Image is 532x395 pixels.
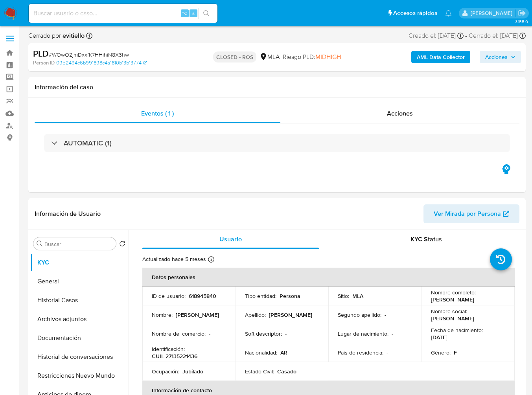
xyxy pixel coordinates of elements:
button: KYC [30,253,129,272]
button: Historial de conversaciones [30,347,129,366]
b: evitiello [61,31,85,40]
span: KYC Status [411,235,442,244]
span: MIDHIGH [315,52,341,61]
button: Archivos adjuntos [30,310,129,329]
p: Apellido : [245,311,266,318]
button: Buscar [37,241,43,247]
p: CUIL 27135221436 [152,353,197,360]
p: 618945840 [189,292,216,299]
button: search-icon [198,8,214,19]
button: Documentación [30,329,129,347]
span: s [192,9,195,17]
button: Volver al orden por defecto [119,241,125,249]
p: [DATE] [431,334,447,341]
p: Nombre social : [431,308,467,315]
p: Lugar de nacimiento : [338,330,388,337]
p: ID de usuario : [152,292,186,299]
p: - [385,311,386,318]
a: Notificaciones [445,10,452,17]
p: Soft descriptor : [245,330,282,337]
p: MLA [352,292,363,299]
p: Nombre completo : [431,289,476,296]
p: - [209,330,210,337]
span: Riesgo PLD: [283,53,341,61]
a: Salir [518,9,526,17]
span: Usuario [219,235,242,244]
p: - [285,330,287,337]
p: Tipo entidad : [245,292,276,299]
p: Nombre del comercio : [152,330,206,337]
button: Historial Casos [30,291,129,310]
th: Datos personales [142,268,515,287]
p: Fecha de nacimiento : [431,327,483,334]
span: - [465,31,467,40]
p: Segundo apellido : [338,311,381,318]
p: Género : [431,349,451,356]
button: General [30,272,129,291]
span: Acciones [387,109,413,118]
p: jessica.fukman@mercadolibre.com [471,9,515,17]
a: 0952494c6b991898c4a1810b13b13774 [56,59,147,66]
span: Accesos rápidos [393,9,437,17]
b: AML Data Collector [417,51,465,63]
h1: Información de Usuario [35,210,101,218]
p: Nacionalidad : [245,349,277,356]
p: [PERSON_NAME] [176,311,219,318]
p: País de residencia : [338,349,383,356]
p: Nombre : [152,311,173,318]
button: Acciones [480,51,521,63]
p: Estado Civil : [245,368,274,375]
p: Casado [277,368,296,375]
h1: Información del caso [35,83,519,91]
button: Restricciones Nuevo Mundo [30,366,129,385]
p: Sitio : [338,292,349,299]
button: Ver Mirada por Persona [423,204,519,223]
span: ⌥ [182,9,188,17]
span: Cerrado por [28,31,85,40]
div: Cerrado el: [DATE] [469,31,526,40]
p: F [454,349,457,356]
h3: AUTOMATIC (1) [64,139,112,147]
p: Identificación : [152,345,185,353]
div: Creado el: [DATE] [409,31,464,40]
input: Buscar [44,241,113,248]
b: Person ID [33,59,55,66]
p: [PERSON_NAME] [431,296,474,303]
p: Jubilado [182,368,203,375]
p: CLOSED - ROS [213,51,256,62]
span: Ver Mirada por Persona [434,204,501,223]
div: AUTOMATIC (1) [44,134,510,152]
div: MLA [260,53,280,61]
button: AML Data Collector [411,51,470,63]
span: Acciones [485,51,508,63]
span: Eventos ( 1 ) [141,109,174,118]
span: # WOwO2jmDxxfK7HHihiN8X3hw [49,51,129,59]
p: - [387,349,388,356]
p: [PERSON_NAME] [269,311,312,318]
input: Buscar usuario o caso... [29,8,217,18]
p: [PERSON_NAME] [431,315,474,322]
p: Persona [280,292,300,299]
p: - [392,330,393,337]
p: Actualizado hace 5 meses [142,255,206,263]
p: Ocupación : [152,368,179,375]
b: PLD [33,47,49,60]
p: AR [280,349,287,356]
